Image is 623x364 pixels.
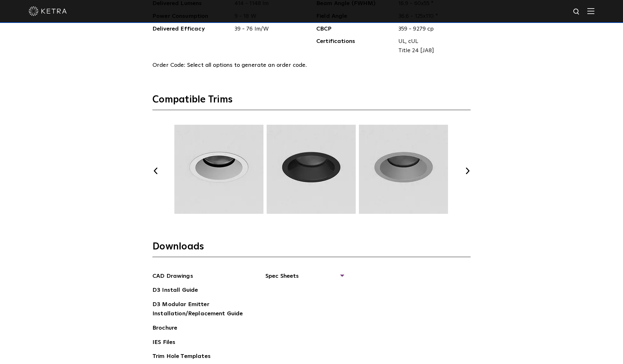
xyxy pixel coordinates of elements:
img: TRM007.webp [266,125,357,214]
a: D3 Install Guide [152,286,198,296]
span: Title 24 [JA8] [398,46,466,55]
span: 39 - 76 lm/W [230,24,307,34]
span: Spec Sheets [265,272,343,286]
img: ketra-logo-2019-white [29,6,67,16]
img: TRM008.webp [358,125,449,214]
img: Hamburger%20Nav.svg [587,8,594,14]
img: search icon [573,8,581,16]
span: Order Code: [152,62,185,68]
span: Delivered Efficacy [152,24,230,34]
span: 359 - 9279 cp [394,24,471,34]
a: Brochure [152,324,177,334]
a: D3 Modular Emitter Installation/Replacement Guide [152,300,248,319]
span: CBCP [316,24,394,34]
h3: Compatible Trims [152,94,471,110]
a: IES Files [152,338,175,348]
button: Previous [152,168,159,174]
span: Certifications [316,37,394,55]
span: UL, cUL [398,37,466,46]
a: Trim Hole Templates [152,352,211,362]
span: Select all options to generate an order code. [187,62,307,68]
h3: Downloads [152,241,471,257]
a: CAD Drawings [152,272,193,282]
img: TRM005.webp [173,125,264,214]
button: Next [464,168,471,174]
